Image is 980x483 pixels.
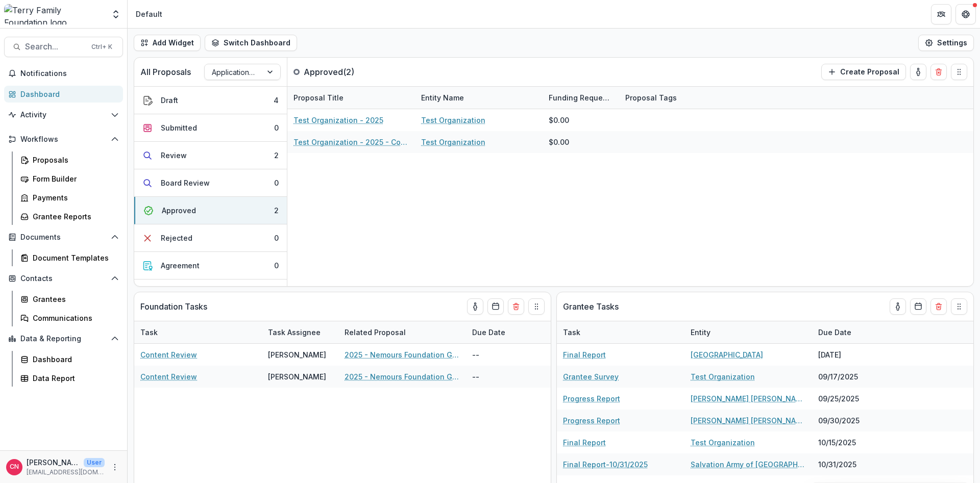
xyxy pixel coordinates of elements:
[466,366,543,388] div: --
[563,415,620,426] a: Progress Report
[132,7,166,21] nav: breadcrumb
[4,270,123,287] button: Open Contacts
[931,4,951,24] button: Partners
[33,313,115,323] div: Communications
[930,298,947,315] button: Delete card
[466,327,511,338] div: Due Date
[918,35,974,51] button: Settings
[563,371,619,382] a: Grantee Survey
[134,197,287,224] button: Approved2
[619,87,747,109] div: Proposal Tags
[134,114,287,142] button: Submitted0
[140,300,207,313] p: Foundation Tasks
[4,37,123,57] button: Search...
[262,327,327,338] div: Task Assignee
[136,9,162,19] div: Default
[812,321,889,343] div: Due Date
[10,464,19,470] div: Carol Nieves
[549,137,569,147] div: $0.00
[487,298,504,315] button: Calendar
[338,321,466,343] div: Related Proposal
[89,41,114,53] div: Ctrl + K
[16,370,123,387] a: Data Report
[27,468,105,477] p: [EMAIL_ADDRESS][DOMAIN_NAME]
[421,115,485,125] a: Test Organization
[563,459,648,470] a: Final Report-10/31/2025
[910,64,926,80] button: toggle-assigned-to-me
[274,205,279,216] div: 2
[16,170,123,187] a: Form Builder
[415,87,543,109] div: Entity Name
[543,87,619,109] div: Funding Requested
[274,177,279,188] div: 0
[528,298,545,315] button: Drag
[293,137,409,147] a: Test Organization - 2025 - Communication Guidelines
[549,115,569,125] div: $0.00
[421,137,485,147] a: Test Organization
[4,131,123,147] button: Open Workflows
[4,65,123,82] button: Notifications
[205,35,297,51] button: Switch Dashboard
[33,252,115,263] div: Document Templates
[467,298,483,315] button: toggle-assigned-to-me
[134,321,262,343] div: Task
[563,393,620,404] a: Progress Report
[140,349,197,360] a: Content Review
[33,373,115,384] div: Data Report
[345,371,460,382] a: 2025 - Nemours Foundation Grant Application - Landscape Analysis of [MEDICAL_DATA] Care in [GEOGR...
[684,327,717,338] div: Entity
[543,92,619,103] div: Funding Requested
[4,331,123,347] button: Open Data & Reporting
[161,233,192,243] div: Rejected
[563,437,606,448] a: Final Report
[287,87,415,109] div: Proposal Title
[134,87,287,114] button: Draft4
[33,294,115,304] div: Grantees
[812,327,857,338] div: Due Date
[910,298,926,315] button: Calendar
[274,122,279,133] div: 0
[27,457,80,468] p: [PERSON_NAME]
[691,393,806,404] a: [PERSON_NAME] [PERSON_NAME] Foundaton
[466,321,543,343] div: Due Date
[304,66,380,78] p: Approved ( 2 )
[563,349,606,360] a: Final Report
[4,107,123,123] button: Open Activity
[134,169,287,197] button: Board Review0
[812,344,889,366] div: [DATE]
[33,211,115,222] div: Grantee Reports
[161,150,187,161] div: Review
[16,351,123,368] a: Dashboard
[4,229,123,245] button: Open Documents
[134,142,287,169] button: Review2
[930,64,947,80] button: Delete card
[16,208,123,225] a: Grantee Reports
[508,298,524,315] button: Delete card
[557,321,684,343] div: Task
[274,150,279,161] div: 2
[338,327,412,338] div: Related Proposal
[161,122,197,133] div: Submitted
[415,92,470,103] div: Entity Name
[684,321,812,343] div: Entity
[140,66,191,78] p: All Proposals
[691,437,755,448] a: Test Organization
[20,69,119,78] span: Notifications
[161,177,210,188] div: Board Review
[33,173,115,184] div: Form Builder
[821,64,906,80] button: Create Proposal
[262,321,338,343] div: Task Assignee
[691,459,806,470] a: Salvation Army of [GEOGRAPHIC_DATA][US_STATE]
[812,410,889,431] div: 09/30/2025
[691,349,763,360] a: [GEOGRAPHIC_DATA]
[274,233,279,243] div: 0
[33,155,115,165] div: Proposals
[109,4,123,24] button: Open entity switcher
[20,335,107,343] span: Data & Reporting
[20,111,107,119] span: Activity
[20,274,107,283] span: Contacts
[691,371,755,382] a: Test Organization
[16,291,123,308] a: Grantees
